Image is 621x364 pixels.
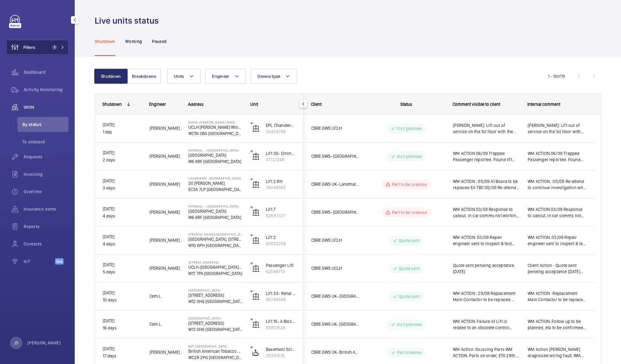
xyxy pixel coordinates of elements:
[103,317,141,324] p: [DATE]
[188,288,242,292] p: [GEOGRAPHIC_DATA]
[149,349,180,356] span: [PERSON_NAME]
[103,149,141,156] p: [DATE]
[266,156,296,163] p: 41727246
[188,242,242,249] p: W1G 8PH [GEOGRAPHIC_DATA]
[94,69,128,84] button: Shutdown
[188,344,242,348] p: BAT [GEOGRAPHIC_DATA]
[392,209,426,216] p: Part to be ordered
[528,346,586,359] span: WM Action [PERSON_NAME] diagnosed wiring fault. WM ACTION: Parts on order, ETA 28th. 26.08.
[103,128,141,136] p: 1 day
[252,181,260,188] img: elevator.svg
[149,321,180,328] span: Cem L.
[528,122,586,135] span: [PERSON_NAME]: Lift out of service on the 1st floor with the doors jammed half open, constantly t...
[188,236,242,242] p: [GEOGRAPHIC_DATA], [STREET_ADDRESS][PERSON_NAME],
[103,268,141,276] p: 5 days
[252,321,260,328] img: elevator.svg
[22,121,68,128] span: By status
[103,240,141,248] p: 4 days
[103,121,141,128] p: [DATE]
[24,206,68,212] span: Insurance items
[252,293,260,300] img: elevator.svg
[27,340,61,346] p: [PERSON_NAME]
[266,268,296,275] p: 62569713
[453,290,520,303] span: WM ACTION : 29/08 Replacement Main Contactor to be replaced. Part identified and is available 3-5...
[400,102,412,107] span: Status
[453,206,520,219] span: WM ACTION 03/09 Response to callout, in car comms not working due to expired SIM. Hospital reques...
[252,153,260,160] img: elevator.svg
[311,102,322,107] span: Client
[453,102,500,107] span: Comment visible to client
[188,354,242,361] p: WC2R 2PG [GEOGRAPHIC_DATA]
[453,346,520,359] span: WM Action: Sourcing Parts WM ACTION: Parts on order, ETA 28th. 26.08.
[188,124,242,130] p: UCLH [PERSON_NAME] Wing, [STREET_ADDRESS],
[528,318,586,331] span: WM ACTION: Follow up to be planned, eta to be confirmed. 26/08 [GEOGRAPHIC_DATA]
[527,102,560,107] span: Internal comment
[266,240,296,247] p: 60602208
[252,237,260,244] img: elevator.svg
[103,205,141,212] p: [DATE]
[266,262,296,268] p: Passenger Lift
[311,181,359,188] span: CBRE GWS UK- Landmark [GEOGRAPHIC_DATA]
[55,258,64,264] span: Beta
[149,209,180,216] span: [PERSON_NAME]
[103,324,141,332] p: 16 days
[23,44,35,50] span: Filters
[152,38,167,44] p: Paused
[528,206,586,219] span: WM ACTION 03/09 Response to callout, in car comms not working due to expired SIM. Hospital reques...
[188,264,242,270] p: UCLH ([GEOGRAPHIC_DATA]) [STREET_ADDRESS],
[103,156,141,164] p: 2 days
[188,292,242,298] p: [STREET_ADDRESS]
[103,296,141,304] p: 10 days
[453,150,520,163] span: WM ACTION 06/09 Trapped Passenger reported. Found lift empty above LB floor, car skate in middle ...
[95,15,162,26] h1: Live units status
[6,40,68,55] button: Filters1
[103,233,141,240] p: [DATE]
[149,153,180,160] span: [PERSON_NAME]
[266,184,296,191] p: 76049583
[14,340,18,346] p: JS
[188,148,242,152] p: Imperial - [GEOGRAPHIC_DATA]
[251,69,297,84] button: Device type
[24,154,68,160] span: Requests
[149,181,180,188] span: [PERSON_NAME]
[266,324,296,331] p: 55901528
[528,234,586,247] span: WM ACTION: 03/09 Repair engineer sent to inspect & test brake, found brake pads compromised. 04/0...
[167,69,200,84] button: Units
[257,74,280,79] span: Device type
[528,178,586,191] span: WM ACTION : 05/09 Re-attend to continue investigation with second engineer. 04/09 unable to recti...
[188,320,242,326] p: [STREET_ADDRESS]
[24,86,68,93] span: Activity Monitoring
[22,139,68,145] span: To onboard
[453,262,520,275] span: Quote sent pending acceptance [DATE]
[52,45,57,50] span: 1
[397,125,422,132] p: Visit planned
[149,265,180,272] span: [PERSON_NAME]
[188,348,242,354] p: British American Tobacco Global Headquarters
[311,153,359,160] span: CBRE GWS- [GEOGRAPHIC_DATA] ([GEOGRAPHIC_DATA])
[266,234,296,240] p: Lift 2
[397,153,422,160] p: Visit planned
[266,128,296,135] p: 34435798
[266,296,296,303] p: 66784898
[252,209,260,216] img: elevator.svg
[188,120,242,124] p: NHNN [PERSON_NAME] Wing
[252,349,260,356] img: platform_lift.svg
[397,349,421,356] p: Part ordered
[103,212,141,220] p: 4 days
[188,270,242,277] p: W1T 7PA [GEOGRAPHIC_DATA]
[188,208,242,214] p: [GEOGRAPHIC_DATA]
[548,74,565,78] span: 1 - 19 19
[252,265,260,272] img: elevator.svg
[174,74,184,79] span: Units
[188,176,242,180] p: Landmark- [GEOGRAPHIC_DATA]
[266,346,296,352] p: Basement Scissor Lift
[392,181,426,188] p: Part to be ordered
[188,158,242,165] p: W6 8RF [GEOGRAPHIC_DATA]
[311,349,359,356] span: CBRE GWS UK- British American Tobacco Globe House
[95,38,115,44] p: Shutdown
[127,69,161,84] button: Breakdowns
[24,258,55,264] span: IoT
[102,102,122,107] div: Shutdown
[453,178,520,191] span: WM ACTION : 05/09 A1 Board to be replaced EA TBC 05/09 Re-attend to continue investigation with s...
[188,102,204,107] span: Address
